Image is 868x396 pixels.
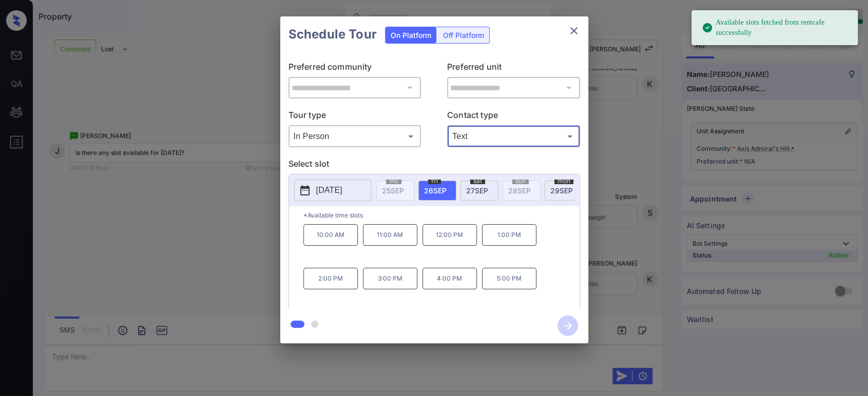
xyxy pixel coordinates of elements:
[280,16,385,52] h2: Schedule Tour
[482,268,536,289] p: 5:00 PM
[303,224,358,246] p: 10:00 AM
[470,178,485,184] span: sat
[550,186,573,195] span: 29 SEP
[363,224,417,246] p: 11:00 AM
[702,13,850,42] div: Available slots fetched from rentcafe successfully
[422,224,477,246] p: 12:00 PM
[288,157,580,174] p: Select slot
[447,61,580,77] p: Preferred unit
[424,186,447,195] span: 26 SEP
[422,268,477,289] p: 4:00 PM
[288,61,421,77] p: Preferred community
[460,181,498,201] div: date-select
[447,109,580,125] p: Contact type
[288,109,421,125] p: Tour type
[316,184,342,196] p: [DATE]
[303,206,580,224] p: *Available time slots
[418,181,456,201] div: date-select
[385,27,436,43] div: On Platform
[482,224,536,246] p: 1:00 PM
[291,128,419,145] div: In Person
[545,181,583,201] div: date-select
[438,27,489,43] div: Off Platform
[564,21,584,41] button: close
[303,268,358,289] p: 2:00 PM
[450,128,577,145] div: Text
[294,180,371,201] button: [DATE]
[466,186,488,195] span: 27 SEP
[554,178,573,184] span: mon
[363,268,417,289] p: 3:00 PM
[428,178,441,184] span: fri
